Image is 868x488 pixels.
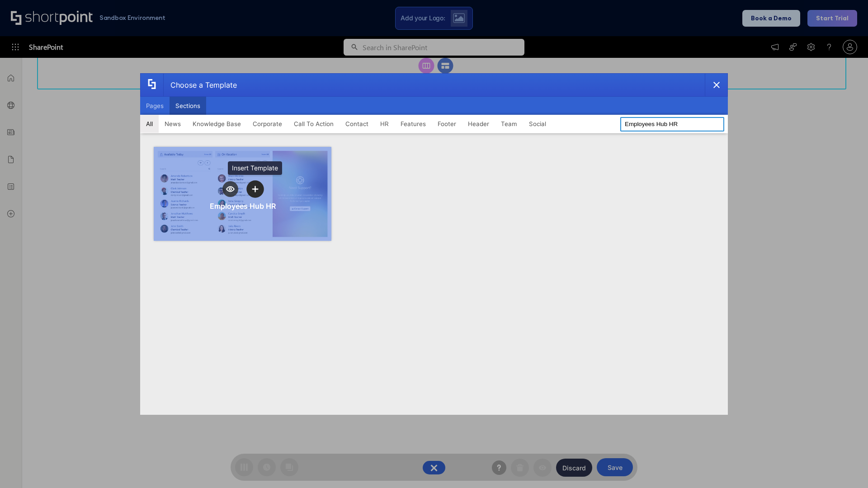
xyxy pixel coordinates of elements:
[620,117,724,131] input: Search
[140,73,728,415] div: template selector
[187,115,247,133] button: Knowledge Base
[340,115,374,133] button: Contact
[247,115,288,133] button: Corporate
[159,115,187,133] button: News
[823,445,868,488] iframe: Chat Widget
[163,74,237,96] div: Choose a Template
[432,115,462,133] button: Footer
[395,115,432,133] button: Features
[210,202,276,211] div: Employees Hub HR
[170,97,206,115] button: Sections
[462,115,495,133] button: Header
[288,115,340,133] button: Call To Action
[374,115,395,133] button: HR
[140,97,170,115] button: Pages
[523,115,552,133] button: Social
[140,115,159,133] button: All
[495,115,523,133] button: Team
